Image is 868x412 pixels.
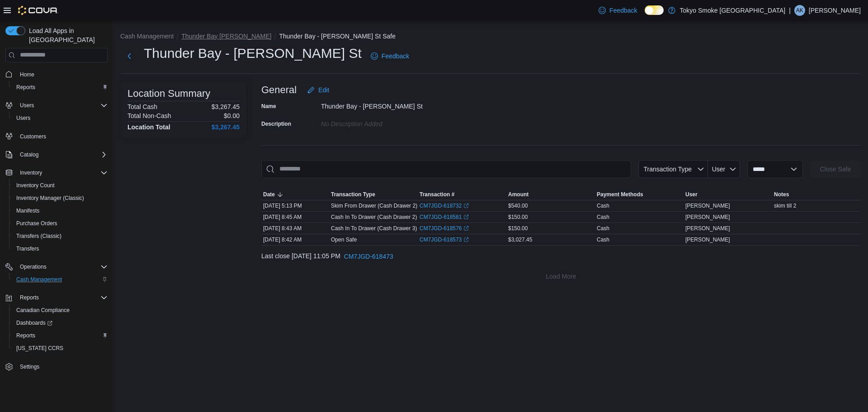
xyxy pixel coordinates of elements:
span: Canadian Compliance [13,305,108,316]
button: Cash Management [120,33,174,40]
a: Purchase Orders [13,218,61,229]
button: Transaction Type [638,160,708,178]
span: Load More [546,272,576,281]
span: Transaction Type [331,191,375,198]
span: AK [796,5,803,16]
span: Date [263,191,275,198]
span: Purchase Orders [13,218,108,229]
span: Cash Management [16,276,62,283]
h6: Total Cash [127,103,157,110]
button: Payment Methods [595,189,684,200]
span: Dashboards [13,317,108,328]
span: Reports [13,82,108,93]
p: | [789,5,791,16]
a: Settings [16,361,43,372]
label: Name [261,103,276,110]
span: Transfers [16,245,39,252]
span: Customers [20,133,46,140]
span: Purchase Orders [16,220,57,227]
button: Customers [2,130,111,143]
p: Skim From Drawer (Cash Drawer 2) [331,202,417,209]
button: [US_STATE] CCRS [9,342,111,355]
nav: An example of EuiBreadcrumbs [120,32,861,43]
span: Inventory Manager (Classic) [13,193,108,204]
button: Users [9,112,111,124]
p: Open Safe [331,236,357,243]
button: Purchase Orders [9,217,111,230]
a: Manifests [13,205,43,216]
span: Feedback [382,52,409,61]
a: Transfers (Classic) [13,231,65,242]
div: Cash [597,213,609,221]
span: $150.00 [508,225,528,232]
span: Manifests [16,207,39,214]
div: Thunder Bay - [PERSON_NAME] St [321,99,442,110]
button: Users [16,100,38,111]
a: Dashboards [9,317,111,329]
span: Dashboards [16,319,52,327]
span: Transaction Type [643,166,692,173]
a: CM7JGD-618581External link [420,213,469,221]
span: Inventory [20,169,42,176]
span: Cash Management [13,274,108,285]
span: Load All Apps in [GEOGRAPHIC_DATA] [25,26,108,44]
svg: External link [463,214,469,220]
button: User [708,160,740,178]
div: [DATE] 5:13 PM [261,200,329,211]
span: Operations [20,263,47,270]
span: Transfers (Classic) [16,232,61,240]
h1: Thunder Bay - [PERSON_NAME] St [144,44,362,62]
span: Catalog [16,149,108,160]
button: Manifests [9,204,111,217]
span: Users [20,102,34,109]
span: Reports [13,330,108,341]
p: Cash In To Drawer (Cash Drawer 2) [331,213,417,221]
button: Operations [2,260,111,273]
div: Andi Kapush [794,5,805,16]
div: Cash [597,236,609,243]
input: This is a search bar. As you type, the results lower in the page will automatically filter. [261,160,631,178]
div: [DATE] 8:43 AM [261,223,329,234]
span: Inventory Count [13,180,108,191]
button: Inventory [2,166,111,179]
button: Next [120,47,138,65]
p: Tokyo Smoke [GEOGRAPHIC_DATA] [680,5,786,16]
span: Reports [16,332,35,339]
button: Inventory Count [9,179,111,192]
a: Transfers [13,243,42,254]
span: User [712,166,726,173]
span: $150.00 [508,213,528,221]
button: Users [2,99,111,112]
a: Reports [13,82,39,93]
span: Close Safe [820,165,851,174]
span: Payment Methods [597,191,643,198]
span: User [685,191,698,198]
span: Notes [774,191,789,198]
span: CM7JGD-618473 [344,252,393,261]
span: Manifests [13,205,108,216]
span: Transaction # [420,191,454,198]
button: Thunder Bay [PERSON_NAME] [181,33,271,40]
span: Operations [16,261,108,272]
span: Reports [16,84,35,91]
button: Thunder Bay - [PERSON_NAME] St Safe [279,33,396,40]
span: Transfers [13,243,108,254]
h4: $3,267.45 [212,123,240,131]
a: Inventory Count [13,180,58,191]
button: Close Safe [810,160,861,178]
h3: General [261,85,297,95]
a: Home [16,69,38,80]
span: Users [16,114,30,122]
button: CM7JGD-618473 [340,247,397,265]
span: Inventory Count [16,182,55,189]
button: Catalog [2,148,111,161]
button: Inventory Manager (Classic) [9,192,111,204]
button: Canadian Compliance [9,304,111,317]
span: Users [16,100,108,111]
a: Customers [16,131,50,142]
button: Operations [16,261,50,272]
button: Transaction Type [329,189,418,200]
a: CM7JGD-618732External link [420,202,469,209]
a: CM7JGD-618573External link [420,236,469,243]
a: Canadian Compliance [13,305,73,316]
